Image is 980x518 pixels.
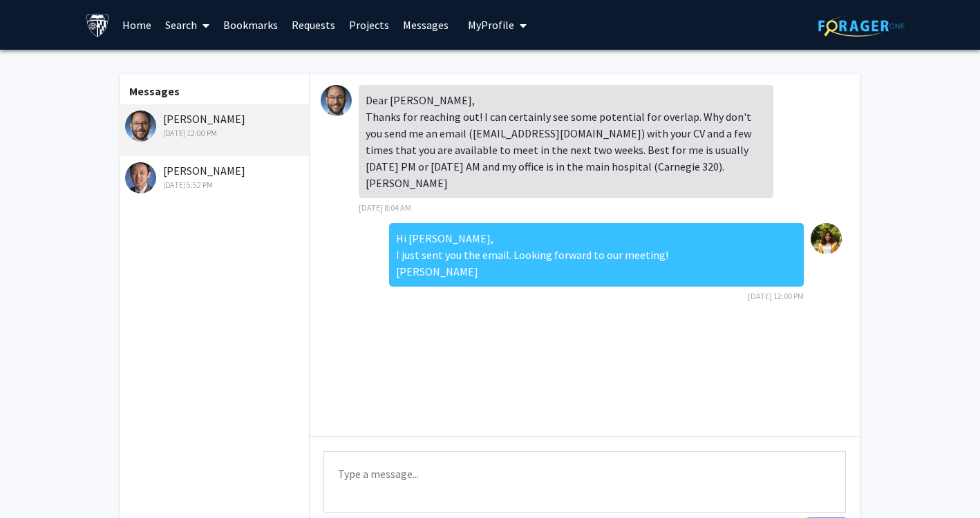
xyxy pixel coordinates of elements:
[811,223,842,254] img: Richa Kakde
[748,291,804,301] span: [DATE] 12:00 PM
[125,111,156,142] img: Jeffrey Tornheim
[389,223,804,287] div: Hi [PERSON_NAME], I just sent you the email. Looking forward to our meeting! [PERSON_NAME]
[125,111,305,140] div: [PERSON_NAME]
[115,1,158,49] a: Home
[468,18,514,32] span: My Profile
[125,162,156,193] img: Jonathan Ling
[125,179,305,191] div: [DATE] 5:52 PM
[321,85,352,116] img: Jeffrey Tornheim
[323,451,846,513] textarea: Message
[158,1,216,49] a: Search
[342,1,396,49] a: Projects
[359,202,411,213] span: [DATE] 8:04 AM
[10,456,59,508] iframe: Chat
[396,1,455,49] a: Messages
[129,84,180,98] b: Messages
[359,85,773,198] div: Dear [PERSON_NAME], Thanks for reaching out! I can certainly see some potential for overlap. Why ...
[125,127,305,140] div: [DATE] 12:00 PM
[285,1,342,49] a: Requests
[216,1,285,49] a: Bookmarks
[125,162,305,191] div: [PERSON_NAME]
[86,13,110,37] img: Johns Hopkins University Logo
[818,15,905,37] img: ForagerOne Logo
